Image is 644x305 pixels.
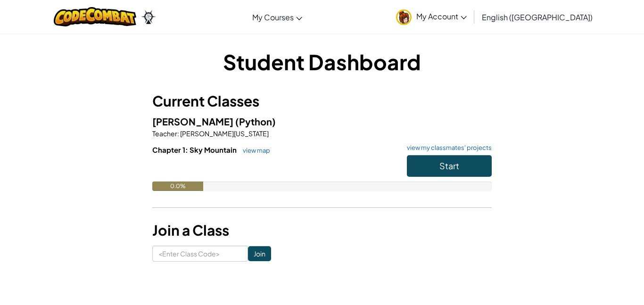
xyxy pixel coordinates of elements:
img: avatar [396,9,412,25]
a: My Courses [248,4,307,30]
span: English ([GEOGRAPHIC_DATA]) [482,12,593,22]
div: 0.0% [152,181,203,191]
img: Ozaria [141,10,156,24]
span: My Courses [252,12,294,22]
h3: Current Classes [152,91,492,112]
img: CodeCombat logo [54,7,136,26]
input: <Enter Class Code> [152,246,248,262]
a: My Account [391,2,471,32]
span: Start [439,160,459,171]
span: : [177,129,179,138]
a: view map [238,147,270,154]
a: view my classmates' projects [402,145,492,151]
a: English ([GEOGRAPHIC_DATA]) [477,4,597,30]
span: [PERSON_NAME][US_STATE] [179,129,269,138]
button: Start [407,155,492,177]
span: Chapter 1: Sky Mountain [152,145,238,154]
span: (Python) [235,115,276,127]
input: Join [248,246,271,261]
span: Teacher [152,129,177,138]
h1: Student Dashboard [152,47,492,76]
h3: Join a Class [152,220,492,241]
span: [PERSON_NAME] [152,115,235,127]
span: My Account [416,11,467,21]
